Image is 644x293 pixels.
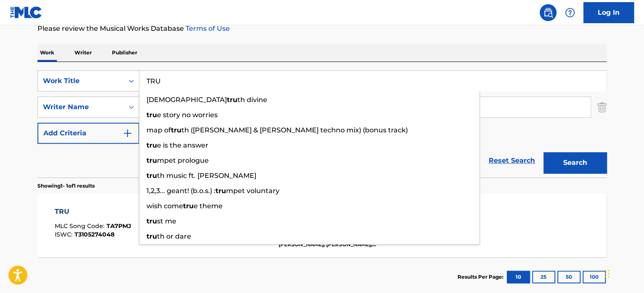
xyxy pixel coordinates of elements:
div: TRU [55,207,131,217]
span: e theme [194,202,223,210]
div: Writer Name [43,102,119,112]
button: Search [543,152,607,173]
span: th music ft. [PERSON_NAME] [157,172,256,180]
p: Please review the Musical Works Database [37,24,607,34]
p: Results Per Page: [458,273,506,281]
span: mpet prologue [157,156,209,164]
a: Public Search [540,4,556,21]
img: help [565,8,575,18]
p: Showing 1 - 1 of 1 results [37,182,95,190]
strong: tru [183,202,194,210]
span: mpet voluntary [226,187,279,195]
strong: tru [227,96,237,104]
span: st me [157,217,176,225]
p: Writer [72,44,94,62]
p: Publisher [109,44,140,62]
a: Reset Search [484,151,539,170]
p: Work [37,44,57,62]
span: th or dare [157,232,191,240]
img: Delete Criterion [597,97,607,118]
strong: tru [146,111,157,119]
button: Add Criteria [37,123,139,144]
img: search [543,8,553,18]
form: Search Form [37,70,607,177]
span: map of [146,126,171,134]
img: MLC Logo [10,6,43,19]
iframe: Chat Widget [602,253,644,293]
strong: tru [146,232,157,240]
div: Help [562,4,578,21]
span: T3105274048 [75,231,114,238]
span: [DEMOGRAPHIC_DATA] [146,96,227,104]
span: ISWC : [55,231,75,238]
span: MLC Song Code : [55,222,106,230]
a: TRUMLC Song Code:TA7PMJISWC:T3105274048Writers (5)[PERSON_NAME], [PERSON_NAME], [PERSON_NAME], [P... [37,194,607,257]
strong: tru [216,187,226,195]
a: Terms of Use [184,24,230,32]
img: 9d2ae6d4665cec9f34b9.svg [122,128,133,138]
span: TA7PMJ [106,222,131,230]
span: 1,2,3... geant! (b.o.s.) : [146,187,216,195]
strong: tru [146,141,157,149]
a: Log In [583,2,634,23]
button: 50 [557,271,580,283]
strong: tru [146,156,157,164]
div: Drag [604,261,609,286]
span: th ([PERSON_NAME] & [PERSON_NAME] techno mix) (bonus track) [181,126,408,134]
button: 10 [507,271,530,283]
strong: tru [146,217,157,225]
div: Work Title [43,76,119,86]
button: 100 [583,271,606,283]
span: th divine [237,96,267,104]
span: wish come [146,202,183,210]
strong: tru [171,126,181,134]
strong: tru [146,172,157,180]
button: 25 [532,271,555,283]
span: e story no worries [157,111,218,119]
span: e is the answer [157,141,208,149]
